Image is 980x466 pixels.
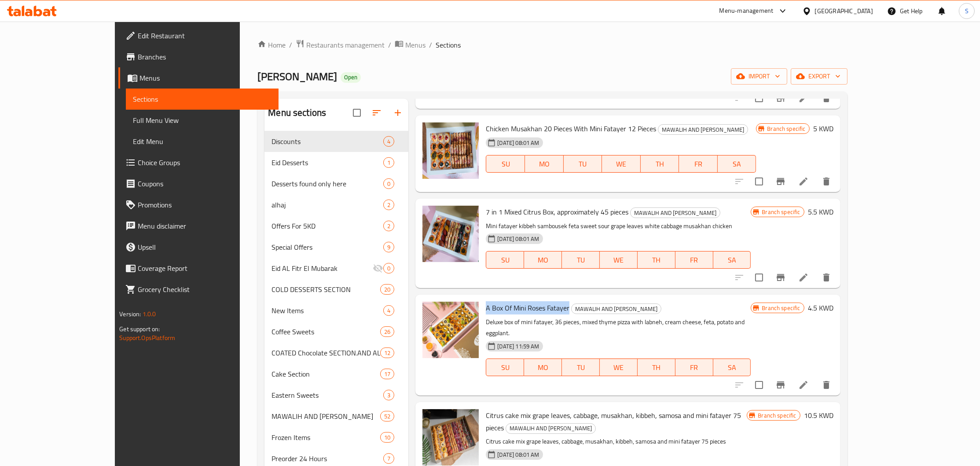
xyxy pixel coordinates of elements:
[272,369,380,379] div: Cake Section
[758,208,804,216] span: Branch specific
[494,451,543,459] span: [DATE] 08:01 AM
[638,251,675,269] button: TH
[380,432,394,443] div: items
[272,242,383,252] span: Special Offers
[380,411,394,422] div: items
[138,200,272,210] span: Promotions
[272,326,380,337] span: Coffee Sweets
[373,263,383,274] svg: Inactive section
[118,67,279,89] a: Menus
[384,222,394,230] span: 2
[264,427,408,448] div: Frozen Items10
[638,359,675,376] button: TH
[257,67,337,86] span: [PERSON_NAME]
[816,267,837,288] button: delete
[264,152,408,173] div: Eid Desserts1
[798,93,809,104] a: Edit menu item
[264,237,408,258] div: Special Offers9
[257,39,847,51] nav: breadcrumb
[641,361,672,374] span: TH
[264,300,408,321] div: New Items4
[264,342,408,363] div: COATED Chocolate SECTION.AND ALL OCCASIONS12
[486,359,524,376] button: SU
[384,391,394,399] span: 3
[143,308,156,320] span: 1.0.0
[138,284,272,295] span: Grocery Checklist
[272,390,383,400] div: Eastern Sweets
[384,455,394,463] span: 7
[965,6,969,16] span: S
[490,254,521,266] span: SU
[658,125,748,135] span: MAWALIH AND [PERSON_NAME]
[118,194,279,215] a: Promotions
[494,342,543,351] span: [DATE] 11:59 AM
[808,302,833,314] h6: 4.5 KWD
[264,279,408,300] div: COLD DESSERTS SECTION20
[383,136,394,147] div: items
[272,453,383,464] span: Preorder 24 Hours
[126,89,279,110] a: Sections
[494,235,543,243] span: [DATE] 08:01 AM
[383,200,394,210] div: items
[658,124,748,135] div: MAWALIH AND MUEAJANAT
[380,369,394,379] div: items
[118,279,279,300] a: Grocery Checklist
[490,158,521,170] span: SU
[139,73,272,83] span: Menus
[763,125,809,133] span: Branch specific
[600,251,638,269] button: WE
[133,115,272,126] span: Full Menu View
[264,258,408,279] div: Eid AL Fitr El Mubarak0
[524,359,562,376] button: MO
[341,72,361,83] div: Open
[675,359,713,376] button: FR
[118,152,279,173] a: Choice Groups
[118,173,279,194] a: Coupons
[384,307,394,315] span: 4
[138,178,272,189] span: Coupons
[138,52,272,62] span: Branches
[383,157,394,168] div: items
[506,423,596,434] div: MAWALIH AND MUEAJANAT
[524,251,562,269] button: MO
[126,131,279,152] a: Edit Menu
[272,200,383,210] div: alhaj
[486,205,628,218] span: 7 in 1 Mixed Citrus Box, approximately 45 pieces
[380,348,394,358] div: items
[602,155,641,173] button: WE
[380,326,394,337] div: items
[119,323,160,335] span: Get support on:
[138,263,272,274] span: Coverage Report
[383,390,394,400] div: items
[630,207,720,218] div: MAWALIH AND MUEAJANAT
[264,321,408,342] div: Coffee Sweets26
[384,201,394,209] span: 2
[268,106,326,119] h2: Menu sections
[808,206,833,218] h6: 5.5 KWD
[264,131,408,152] div: Discounts4
[486,122,656,135] span: Chicken Musakhan 20 Pieces With Mini Fatayer 12 Pieces
[272,411,380,422] span: MAWALIH AND [PERSON_NAME]
[719,6,774,16] div: Menu-management
[138,157,272,168] span: Choice Groups
[272,263,373,274] span: Eid AL Fitr El Mubarak
[264,385,408,406] div: Eastern Sweets3
[603,254,634,266] span: WE
[384,243,394,251] span: 9
[383,453,394,464] div: items
[384,137,394,146] span: 4
[754,411,800,420] span: Branch specific
[721,158,753,170] span: SA
[486,301,569,314] span: A Box Of Mini Roses Fatayer
[486,221,751,232] p: Mini fatayer kibbeh sambousek feta sweet sour grape leaves white cabbage musakhan chicken
[272,221,383,231] span: Offers For 5KD
[296,39,385,51] a: Restaurants management
[272,432,380,443] span: Frozen Items
[567,158,599,170] span: TU
[272,136,383,147] span: Discounts
[384,264,394,273] span: 0
[381,370,394,378] span: 17
[490,361,521,374] span: SU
